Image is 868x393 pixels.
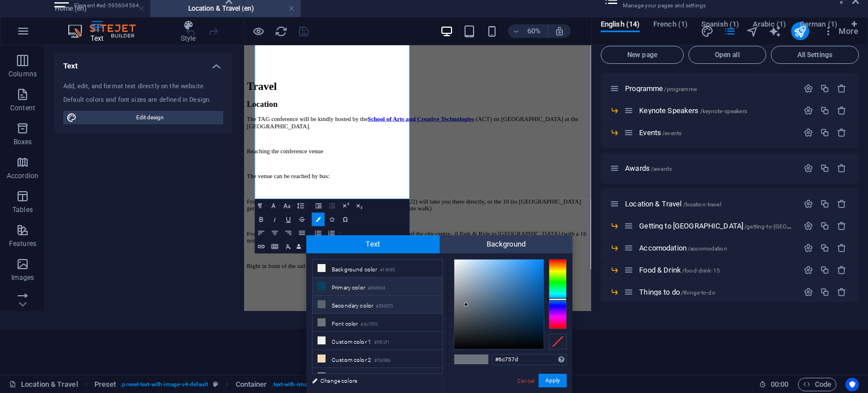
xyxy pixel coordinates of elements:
span: 00 00 [771,378,788,391]
span: #6c757d [471,355,488,364]
h3: Manage your pages and settings [623,1,836,11]
span: Click to open page [639,106,747,115]
span: /things-to-do [681,290,715,296]
button: Ordered List [338,226,344,240]
h4: Style [144,20,232,44]
a: Change colors [306,374,437,388]
span: All Settings [776,51,854,58]
button: Align Right [282,226,295,240]
button: Icons [325,213,338,226]
h3: Element #ed-595604564 [74,1,210,11]
button: Font Size [282,199,295,213]
p: Columns [8,70,37,79]
span: /keynote-speakers [700,108,747,114]
button: Insert Link [255,240,268,253]
li: Background color [313,260,442,278]
span: Background [440,235,573,253]
div: Add, edit, and format text directly on the website. [63,82,223,92]
small: #f2d9bb [374,357,390,365]
button: Clear Formatting [282,240,295,253]
li: Custom color 1 [313,332,442,350]
button: Align Justify [296,226,309,240]
span: New page [606,51,679,58]
span: Spanish (1) [701,18,739,33]
div: Settings [804,199,813,209]
div: Accomodation/accomodation [636,244,798,252]
div: Food & Drink/food-drink-15 [636,266,798,274]
div: Remove [837,199,847,209]
div: Duplicate [820,106,830,115]
li: Primary color [313,278,442,296]
a: Click to cancel selection. Double-click to open Pages [9,378,78,391]
span: /location-travel [683,201,721,208]
h6: Session time [759,378,789,391]
div: Remove [837,221,847,231]
div: Remove [837,265,847,275]
div: Remove [837,84,847,93]
button: Insert Table [268,240,281,253]
button: Data Bindings [296,240,305,253]
span: Reaching the conference venue [5,277,132,288]
small: #f0f2f1 [374,339,389,347]
button: Usercentrics [845,378,859,391]
span: /events [662,130,682,136]
button: Decrease Indent [326,199,339,213]
button: Special Characters [339,213,352,226]
span: #6c757d [454,355,471,364]
div: Duplicate [820,199,830,209]
button: Open all [688,46,766,64]
div: Settings [804,106,813,115]
div: Settings [804,287,813,297]
button: Apply [539,374,567,387]
span: Things to do [639,288,715,296]
button: Underline (Ctrl+U) [282,213,295,226]
a: Cancel [516,377,536,385]
span: From the train station (about 30 mins): Campus East Coach (U1&U2) will take you there directly, o... [5,361,562,384]
div: Events/events [636,129,798,136]
button: Strikethrough [296,213,309,226]
button: Edit design [63,111,223,124]
span: Click to open page [625,84,697,93]
nav: breadcrumb [94,378,357,391]
span: Food & Drink [639,266,720,274]
div: Remove [837,106,847,115]
span: /programme [664,86,696,92]
span: English (14) [601,18,640,33]
span: Open all [693,51,761,58]
li: Secondary color [313,296,442,314]
span: Arabic (1) [753,18,786,33]
div: Awards/awards [622,165,798,172]
div: Settings [804,243,813,253]
p: Content [10,103,35,113]
button: 60% [508,24,548,38]
div: Default colors and font sizes are defined in Design. [63,96,223,105]
div: Settings [804,128,813,137]
button: Align Center [268,226,281,240]
div: Getting to [GEOGRAPHIC_DATA]/getting-to-[GEOGRAPHIC_DATA] [636,222,798,230]
button: Unordered List [312,226,325,240]
span: Click to open page [625,164,672,172]
h4: Text [54,20,144,44]
button: Bold (Ctrl+B) [255,213,268,226]
small: #556573 [376,303,393,310]
div: Location & Travel/location-travel [622,200,798,208]
span: Click to select. Double-click to edit [236,378,267,391]
span: Text [306,235,440,253]
h4: Text [54,53,232,73]
div: Duplicate [820,128,830,137]
button: Align Left [255,226,268,240]
li: Font color [313,314,442,332]
div: Language Tabs [601,20,859,41]
div: Clear Color Selection [549,334,567,349]
button: Click here to leave preview mode and continue editing [251,24,265,38]
div: Keynote Speakers/keynote-speakers [636,107,798,114]
div: Duplicate [820,163,830,173]
span: Code [803,378,831,391]
div: Remove [837,243,847,253]
button: New page [601,46,684,64]
small: #f4f4f0 [380,266,395,274]
button: All Settings [771,46,859,64]
span: Getting to [GEOGRAPHIC_DATA] [639,222,831,230]
button: Colors [312,213,325,226]
span: German (1) [800,18,837,33]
